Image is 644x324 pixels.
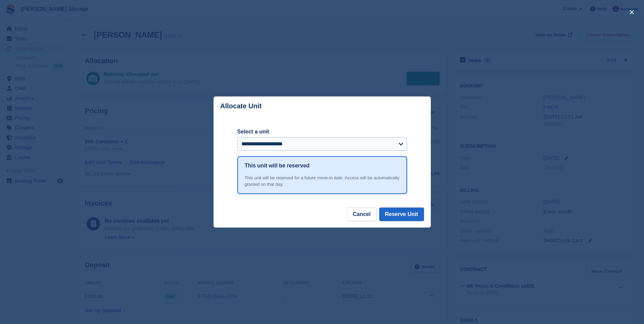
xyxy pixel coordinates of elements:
[347,208,376,221] button: Cancel
[245,175,400,188] div: This unit will be reserved for a future move-in date. Access will be automatically granted on tha...
[237,128,407,136] label: Select a unit
[379,208,424,221] button: Reserve Unit
[220,102,262,110] p: Allocate Unit
[245,162,310,170] h1: This unit will be reserved
[626,7,637,18] button: close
